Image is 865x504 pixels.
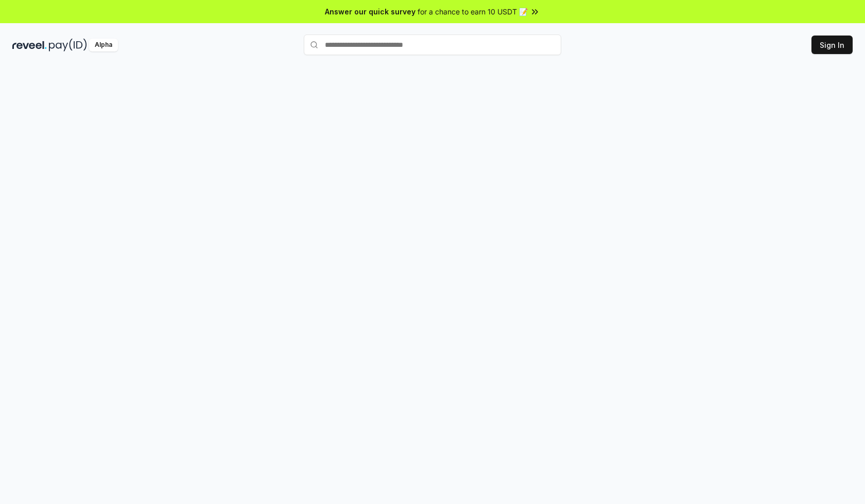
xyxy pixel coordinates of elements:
[325,6,416,17] span: Answer our quick survey
[811,36,853,54] button: Sign In
[49,39,87,51] img: pay_id
[12,39,47,51] img: reveel_dark
[89,39,118,51] div: Alpha
[418,6,528,17] span: for a chance to earn 10 USDT 📝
